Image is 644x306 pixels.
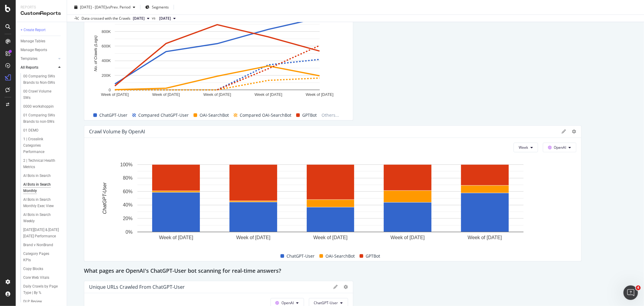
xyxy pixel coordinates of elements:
[23,227,62,239] a: [DATE][DATE] & [DATE][DATE] Performance
[23,275,62,281] a: Core Web Vitals
[109,88,111,92] text: 0
[636,285,641,290] span: 4
[21,10,62,17] div: CustomReports
[366,252,380,260] span: GPTBot
[101,92,129,97] text: Week of [DATE]
[93,36,98,71] text: No. of Crawls (Logs)
[102,58,111,63] text: 400K
[23,173,62,179] a: AI Bots in Search
[159,235,193,240] text: Week of [DATE]
[102,44,111,48] text: 600K
[89,284,185,290] div: Unique URLs Crawled from ChatGPT-User
[72,2,138,12] button: [DATE] - [DATE]vsPrev. Period
[23,181,58,194] div: AI Bots in Search Monthly
[543,143,576,152] button: OpenAI
[152,5,169,10] span: Segments
[123,189,133,194] text: 60%
[319,112,341,119] span: Others...
[84,266,627,276] div: What pages are OpenAI's ChatGPT-User bot scanning for real-time answers?
[21,47,47,53] div: Manage Reports
[23,242,62,248] a: Brand v NonBrand
[23,181,62,194] a: AI Bots in Search Monthly
[23,298,42,305] div: DLP Review
[23,127,62,134] a: 01 DEMO
[23,73,59,86] div: 00 Comparing SWs Brands to Non-SWs
[120,162,133,167] text: 100%
[23,127,38,134] div: 01 DEMO
[623,285,638,300] iframe: Intercom live chat
[152,92,180,97] text: Week of [DATE]
[21,56,56,62] a: Templates
[313,235,348,240] text: Week of [DATE]
[23,266,62,272] a: Copy Blocks
[102,73,111,78] text: 200K
[80,5,107,10] span: [DATE] - [DATE]
[89,129,145,135] div: Crawl Volume by OpenAI
[21,27,62,33] a: + Create Report
[23,88,62,101] a: 00 Crawl Volume SWs
[82,16,130,21] div: Data crossed with the Crawls
[107,5,130,10] span: vs Prev. Period
[123,203,133,208] text: 40%
[23,212,57,224] div: AI Bots in Search Weekly
[23,266,43,272] div: Copy Blocks
[23,158,62,170] a: 2 | Technical Health Metrics
[23,283,62,296] a: Daily Crawls by Page Type | By %
[23,251,62,263] a: Category Pages KPIs
[23,227,59,239] div: Black Friday & Cyber Monday Performance
[89,161,572,246] svg: A chart.
[23,136,59,155] div: 1 | Crosslink Categories Performance
[126,229,133,235] text: 0%
[21,5,62,10] div: Reports
[23,88,57,101] div: 00 Crawl Volume SWs
[514,143,538,152] button: Week
[23,103,54,110] div: 0000 workshoppin
[102,182,107,214] text: ChatGPT-User
[159,16,171,21] span: 2025 Jul. 30th
[138,112,189,119] span: Compared ChatGPT-User
[23,242,53,248] div: Brand v NonBrand
[23,158,58,170] div: 2 | Technical Health Metrics
[21,56,37,62] div: Templates
[21,64,38,71] div: All Reports
[23,298,62,305] a: DLP Review
[255,92,282,97] text: Week of [DATE]
[200,112,229,119] span: OAI-SearchBot
[236,235,270,240] text: Week of [DATE]
[21,47,62,53] a: Manage Reports
[23,251,57,263] div: Category Pages KPIs
[23,112,59,125] div: 01 Comparing SWs Brands to non-SWs
[21,38,62,44] a: Manage Tables
[468,235,502,240] text: Week of [DATE]
[519,145,528,150] span: Week
[84,266,281,276] h2: What pages are OpenAI's ChatGPT-User bot scanning for real-time answers?
[554,145,566,150] span: OpenAI
[390,235,425,240] text: Week of [DATE]
[282,300,294,305] span: OpenAI
[23,103,62,110] a: 0000 workshoppin
[99,112,127,119] span: ChatGPT-User
[23,275,49,281] div: Core Web Vitals
[152,15,157,21] span: vs
[143,2,171,12] button: Segments
[21,38,45,44] div: Manage Tables
[102,29,111,34] text: 800K
[240,112,291,119] span: Compared OAI-SearchBot
[302,112,317,119] span: GPTBot
[23,212,62,224] a: AI Bots in Search Weekly
[123,216,133,221] text: 20%
[203,92,231,97] text: Week of [DATE]
[23,136,62,155] a: 1 | Crosslink Categories Performance
[133,16,145,21] span: 2025 Aug. 27th
[306,92,334,97] text: Week of [DATE]
[123,176,133,181] text: 80%
[325,252,355,260] span: OAI-SearchBot
[84,125,582,262] div: Crawl Volume by OpenAIWeekOpenAIA chart.ChatGPT-UserOAI-SearchBotGPTBot
[89,14,345,105] svg: A chart.
[23,173,51,179] div: AI Bots in Search
[21,64,56,71] a: All Reports
[157,15,178,22] button: [DATE]
[287,252,315,260] span: ChatGPT-User
[23,73,62,86] a: 00 Comparing SWs Brands to Non-SWs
